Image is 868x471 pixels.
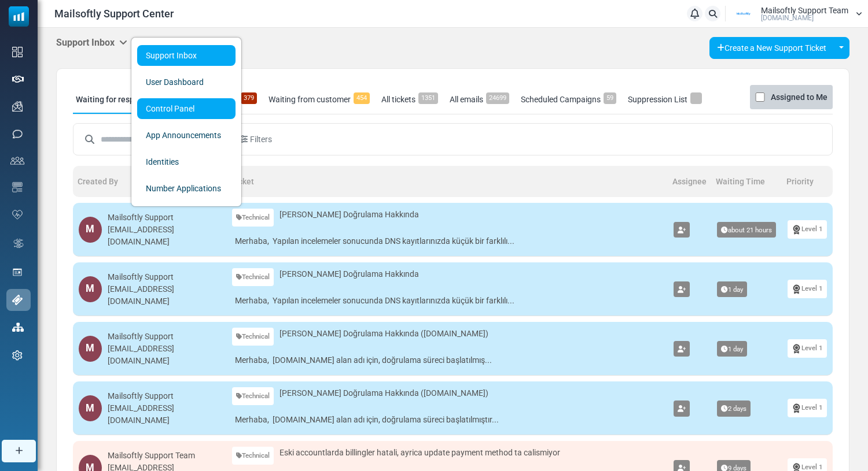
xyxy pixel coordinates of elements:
img: support-icon-active.svg [12,295,23,305]
span: [DOMAIN_NAME] [761,14,814,21]
a: Waiting for response361 [73,85,174,114]
a: Create a New Support Ticket [709,37,834,59]
th: Waiting Time [711,166,782,197]
img: User Logo [729,5,758,23]
th: Created By [73,166,226,197]
img: landing_pages.svg [12,267,23,277]
span: 1351 [418,92,438,104]
img: settings-icon.svg [12,350,23,361]
a: All tickets1351 [378,85,441,114]
img: dashboard-icon.svg [12,47,23,57]
a: Suppression List [625,85,705,114]
a: Technical [232,447,274,465]
div: [EMAIL_ADDRESS][DOMAIN_NAME] [108,283,221,307]
span: 2 days [717,400,751,417]
a: Merhaba, [DOMAIN_NAME] alan adı için, doğrulama süreci başlatılmış... [232,351,662,369]
a: Control Panel [137,98,236,119]
a: Level 1 [788,399,827,417]
div: Mailsoftly Support Team [108,450,221,462]
div: M [79,276,102,302]
img: email-templates-icon.svg [12,182,23,192]
a: Merhaba, Yapılan incelemeler sonucunda DNS kayıtlarınızda küçük bir farklılı... [232,292,662,310]
span: Mailsoftly Support Team [761,6,848,14]
div: M [79,395,102,421]
a: Support Inbox [137,45,236,66]
a: Technical [232,268,274,286]
span: 454 [354,92,370,104]
a: User Dashboard [137,72,236,92]
a: Merhaba, Yapılan incelemeler sonucunda DNS kayıtlarınızda küçük bir farklılı... [232,232,662,250]
h5: Support Inbox [56,37,127,48]
a: All emails24699 [447,85,512,114]
a: Level 1 [788,339,827,357]
th: Priority [782,166,833,197]
span: [PERSON_NAME] Doğrulama Hakkında ([DOMAIN_NAME]) [279,387,488,399]
span: [PERSON_NAME] Doğrulama Hakkında [279,209,419,221]
img: campaigns-icon.png [12,101,23,112]
a: Level 1 [788,220,827,238]
a: Technical [232,209,274,227]
span: 59 [604,92,616,104]
img: contacts-icon.svg [10,157,24,165]
a: Number Applications [137,178,236,199]
span: Filters [250,133,272,146]
div: M [79,336,102,362]
th: Ticket [226,166,668,197]
div: Mailsoftly Support [108,271,221,283]
img: workflow.svg [12,237,25,250]
span: Eski accountlarda billingler hatali, ayrica update payment method ta calismiyor [279,447,560,459]
a: Technical [232,328,274,346]
div: [EMAIL_ADDRESS][DOMAIN_NAME] [108,224,221,248]
div: Mailsoftly Support [108,212,221,224]
a: Identities [137,151,236,172]
span: [PERSON_NAME] Doğrulama Hakkında [279,268,419,280]
div: M [79,217,102,243]
img: domain-health-icon.svg [12,210,23,219]
span: Mailsoftly Support Center [54,6,174,21]
div: [EMAIL_ADDRESS][DOMAIN_NAME] [108,343,221,367]
div: Mailsoftly Support [108,390,221,402]
span: 379 [241,92,257,104]
a: Waiting from customer454 [266,85,373,114]
label: Assigned to Me [771,90,827,104]
a: Technical [232,387,274,405]
a: Scheduled Campaigns59 [518,85,619,114]
span: 24699 [486,92,509,104]
span: 1 day [717,281,747,298]
div: Mailsoftly Support [108,331,221,343]
a: Merhaba, [DOMAIN_NAME] alan adı için, doğrulama süreci başlatılmıştır... [232,411,662,429]
th: Assignee [668,166,711,197]
span: about 21 hours [717,222,776,238]
span: 1 day [717,341,747,357]
img: mailsoftly_icon_blue_white.svg [9,6,29,27]
span: [PERSON_NAME] Doğrulama Hakkında ([DOMAIN_NAME]) [279,328,488,340]
img: sms-icon.png [12,129,23,139]
a: User Logo Mailsoftly Support Team [DOMAIN_NAME] [729,5,862,23]
div: [EMAIL_ADDRESS][DOMAIN_NAME] [108,402,221,427]
a: Level 1 [788,280,827,298]
a: App Announcements [137,125,236,146]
